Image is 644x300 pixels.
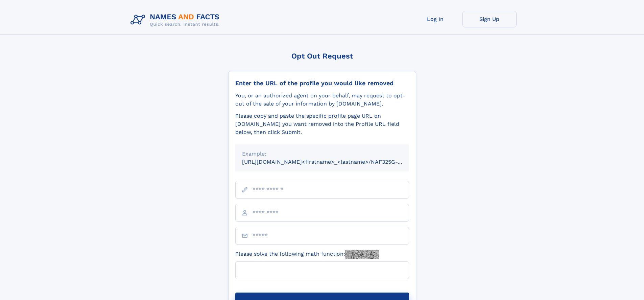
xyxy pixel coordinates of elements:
[128,11,225,29] img: Logo Names and Facts
[235,112,409,136] div: Please copy and paste the specific profile page URL on [DOMAIN_NAME] you want removed into the Pr...
[228,52,416,60] div: Opt Out Request
[408,11,462,27] a: Log In
[235,79,409,87] div: Enter the URL of the profile you would like removed
[242,150,402,158] div: Example:
[242,159,422,165] small: [URL][DOMAIN_NAME]<firstname>_<lastname>/NAF325G-xxxxxxxx
[235,92,409,108] div: You, or an authorized agent on your behalf, may request to opt-out of the sale of your informatio...
[462,11,517,27] a: Sign Up
[235,250,379,259] label: Please solve the following math function:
